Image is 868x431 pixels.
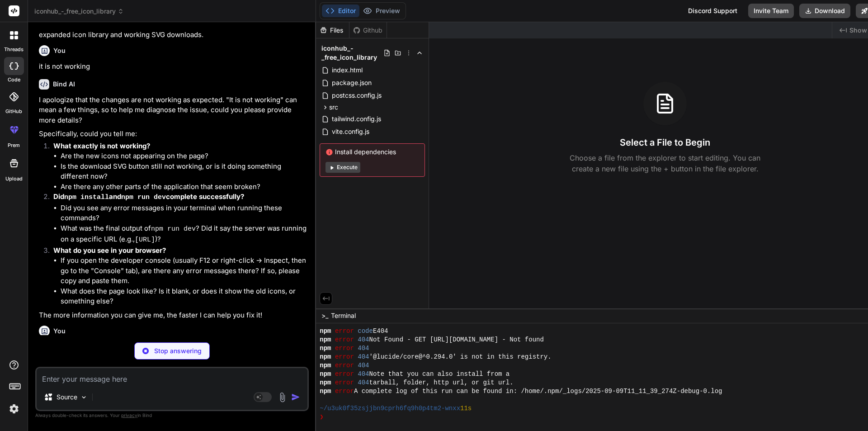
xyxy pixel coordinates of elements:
[121,412,137,418] span: privacy
[57,393,77,402] p: Source
[61,203,307,223] li: Did you see any error messages in your terminal when running these commands?
[369,353,552,361] span: '@lucide/core@^0.294.0' is not in this registry.
[325,147,419,156] span: Install dependencies
[331,126,370,137] span: vite.config.js
[358,361,369,370] span: 404
[4,46,24,53] label: threads
[53,142,150,150] strong: What exactly is not working?
[460,404,472,413] span: 11s
[331,311,356,320] span: Terminal
[61,256,307,286] li: If you open the developer console (usually F12 or right-click -> Inspect, then go to the "Console...
[683,4,743,18] div: Discord Support
[316,26,349,35] div: Files
[320,327,331,336] span: npm
[335,361,354,370] span: error
[369,370,510,379] span: Note that you can also install from a
[358,327,373,336] span: code
[277,392,288,403] img: attachment
[53,80,75,89] h6: Bind AI
[620,136,710,149] h3: Select a File to Begin
[5,175,23,183] label: Upload
[331,90,382,101] span: postcss.config.js
[8,142,20,149] label: prem
[39,95,307,126] p: I apologize that the changes are not working as expected. "It is not working" can mean a few thin...
[39,62,307,72] p: it is not working
[35,411,309,420] p: Always double-check its answers. Your in Bind
[61,286,307,307] li: What does the page look like? Is it blank, or does it show the old icons, or something else?
[53,192,244,201] strong: Did and complete successfully?
[320,353,331,361] span: npm
[373,327,388,336] span: E404
[564,152,766,174] p: Choose a file from the explorer to start editing. You can create a new file using the + button in...
[320,379,331,387] span: npm
[322,5,359,17] button: Editor
[121,194,166,201] code: npm run dev
[39,129,307,139] p: Specifically, could you tell me:
[320,370,331,379] span: npm
[8,76,20,84] label: code
[321,44,383,62] span: iconhub_-_free_icon_library
[369,379,514,387] span: tarball, folder, http url, or git url.
[80,393,88,401] img: Pick Models
[358,344,369,353] span: 404
[335,327,354,336] span: error
[53,246,166,255] strong: What do you see in your browser?
[154,346,202,355] p: Stop answering
[320,413,324,422] span: ❯
[53,46,66,55] h6: You
[320,344,331,353] span: npm
[53,327,66,336] h6: You
[325,162,360,173] button: Execute
[358,353,369,361] span: 404
[61,161,307,182] li: Is the download SVG button still not working, or is it doing something different now?
[61,223,307,246] li: What was the final output of ? Did it say the server was running on a specific URL (e.g., )?
[335,387,354,396] span: error
[291,393,300,402] img: icon
[335,344,354,353] span: error
[320,336,331,344] span: npm
[331,77,373,88] span: package.json
[61,182,307,192] li: Are there any other parts of the application that seem broken?
[335,379,354,387] span: error
[331,65,363,76] span: index.html
[358,370,369,379] span: 404
[354,387,722,396] span: A complete log of this run can be found in: /home/.npm/_logs/2025-09-09T11_11_39_274Z-debug-0.log
[135,236,155,244] code: [URL]
[349,26,387,35] div: Github
[799,4,850,18] button: Download
[320,361,331,370] span: npm
[359,5,404,17] button: Preview
[39,310,307,321] p: The more information you can give me, the faster I can help you fix it!
[64,194,109,201] code: npm install
[369,336,544,344] span: Not Found - GET [URL][DOMAIN_NAME] - Not found
[748,4,794,18] button: Invite Team
[335,336,354,344] span: error
[331,114,382,124] span: tailwind.config.js
[335,370,354,379] span: error
[151,225,196,233] code: npm run dev
[321,311,328,320] span: >_
[329,103,338,112] span: src
[320,387,331,396] span: npm
[335,353,354,361] span: error
[5,108,22,115] label: GitHub
[6,401,22,417] img: settings
[358,336,369,344] span: 404
[61,151,307,161] li: Are the new icons not appearing on the page?
[320,404,460,413] span: ~/u3uk0f35zsjjbn9cprh6fq9h0p4tm2-wnxx
[358,379,369,387] span: 404
[34,7,124,16] span: iconhub_-_free_icon_library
